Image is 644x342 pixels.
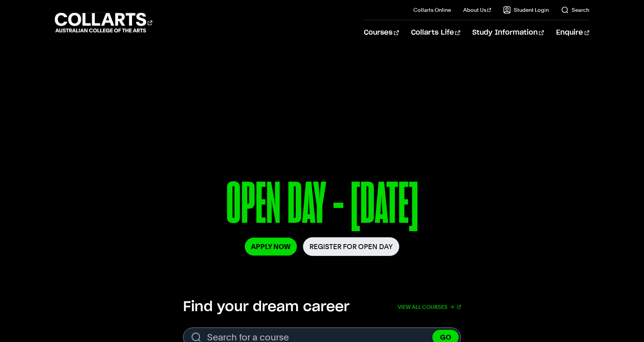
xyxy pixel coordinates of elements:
[303,237,399,256] a: Register for Open Day
[245,238,297,256] a: Apply Now
[413,6,451,14] a: Collarts Online
[503,6,549,14] a: Student Login
[103,174,541,237] p: OPEN DAY - [DATE]
[183,299,349,315] h2: Find your dream career
[398,299,461,315] a: View all courses
[55,12,152,34] div: Go to homepage
[411,20,460,45] a: Collarts Life
[556,20,589,45] a: Enquire
[561,6,589,14] a: Search
[472,20,544,45] a: Study Information
[463,6,491,14] a: About Us
[364,20,399,45] a: Courses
